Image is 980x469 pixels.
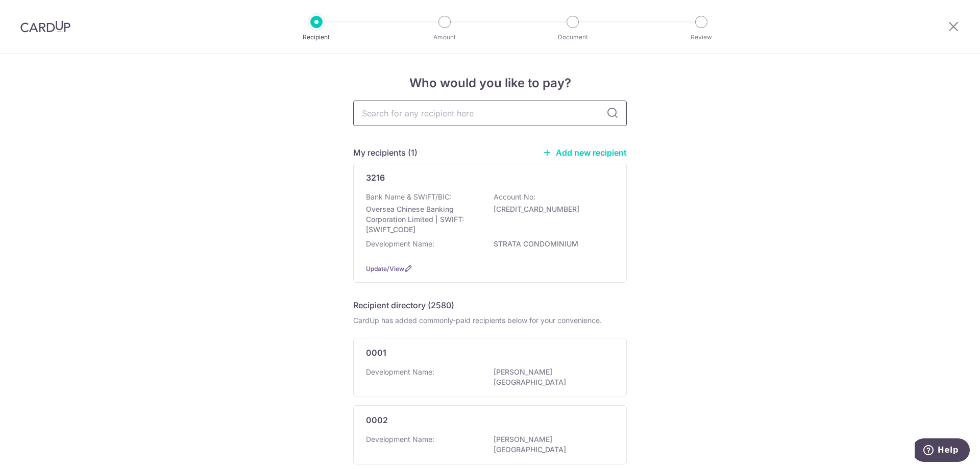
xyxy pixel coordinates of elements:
h5: Recipient directory (2580) [353,299,454,311]
p: STRATA CONDOMINIUM [494,239,608,249]
a: Update/View [366,265,404,273]
p: 0001 [366,347,386,359]
p: Amount [407,32,482,42]
h5: My recipients (1) [353,146,418,159]
p: 3216 [366,171,385,184]
p: Bank Name & SWIFT/BIC: [366,192,452,202]
p: Account No: [494,192,535,202]
img: CardUp [20,20,70,33]
p: Development Name: [366,367,434,377]
a: Add new recipient [543,147,627,158]
p: [CREDIT_CARD_NUMBER] [494,204,608,214]
iframe: Opens a widget where you can find more information [915,438,970,464]
p: Recipient [279,32,354,42]
p: Oversea Chinese Banking Corporation Limited | SWIFT: [SWIFT_CODE] [366,204,480,235]
p: Document [535,32,610,42]
p: [PERSON_NAME][GEOGRAPHIC_DATA] [494,367,608,387]
p: Development Name: [366,434,434,445]
p: [PERSON_NAME][GEOGRAPHIC_DATA] [494,434,608,455]
input: Search for any recipient here [353,101,627,126]
p: Review [664,32,739,42]
div: CardUp has added commonly-paid recipients below for your convenience. [353,315,627,326]
h4: Who would you like to pay? [353,74,627,92]
p: Development Name: [366,239,434,249]
p: 0002 [366,414,388,426]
